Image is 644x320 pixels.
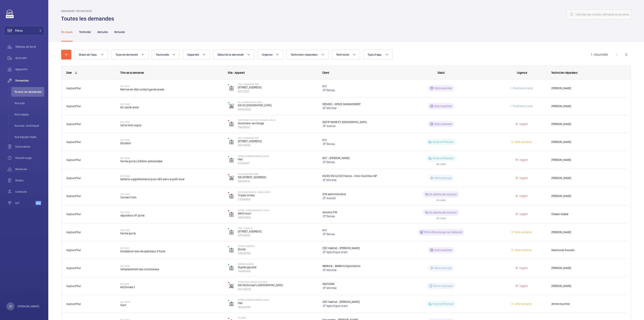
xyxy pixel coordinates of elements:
[120,285,223,289] span: McDonald's
[332,50,360,59] button: Technicien
[120,139,223,141] h2: R25-13035
[15,56,44,60] span: Activités
[322,300,385,304] p: CDC Habitat - [PERSON_NAME]
[14,124,44,128] span: Vue ass. technique
[363,50,393,59] button: Type d'app.
[9,304,12,308] p: LB
[322,246,385,250] p: CDC Habitat - [PERSON_NAME]
[514,302,532,306] span: Cette semaine
[551,194,622,198] span: [PERSON_NAME]
[514,249,532,252] span: Cette semaine
[120,231,223,235] span: Ferme porte
[66,105,81,108] span: Aujourd'hui
[229,194,234,199] img: elevator.svg
[61,295,627,313] div: Press SPACE to select this row.
[238,265,317,269] p: Duplex gauche
[15,29,23,33] span: Filtres
[238,281,317,283] p: Mcdonald's [GEOGRAPHIC_DATA]
[322,196,385,200] a: Avancé
[120,265,223,267] h2: R25-13020
[322,264,385,268] p: WeWork - WeWork Exploitation
[120,157,223,159] h2: R25-13034
[322,304,385,308] a: Spécifique client
[229,140,234,144] img: elevator.svg
[238,317,317,319] p: 25 Opéra
[322,286,385,290] a: Minimal
[18,304,39,308] p: [PERSON_NAME]
[238,215,317,220] p: 49825653
[436,216,446,219] div: ETA : [DATE]
[238,269,317,273] p: 74899368
[238,107,317,111] p: 66943626
[322,156,385,160] p: KST - [PERSON_NAME]
[15,156,44,160] span: Heures supp.
[322,268,385,272] a: Minimal
[434,248,452,252] p: Coût à estimer
[286,50,328,59] button: Technicien réparateur
[238,229,317,233] p: [STREET_ADDRESS]
[120,105,223,109] span: 63 sainte anne
[61,187,627,205] div: Press SPACE to select this row.
[66,87,81,90] span: Aujourd'hui
[74,50,108,59] button: Statut de l'app.
[432,302,454,306] p: Visite à effectuer
[120,301,223,303] h2: R25-13009
[120,229,223,231] h2: R25-13023
[551,104,622,109] span: [PERSON_NAME]
[120,267,223,271] span: remplacement des coulisseaux
[322,192,385,196] p: Cité administrative
[79,53,97,56] span: Statut de l'app.
[434,86,452,90] p: Coût à estimer
[517,71,527,74] span: Urgence
[238,247,317,251] p: Droite
[120,103,223,105] h2: R25-13039
[15,167,44,171] span: Réserves
[120,121,223,123] h2: R25-13037
[336,53,350,56] span: Technicien
[120,211,223,213] h2: R25-13024
[258,50,283,59] button: Urgence
[61,205,627,223] div: Press SPACE to select this row.
[238,179,317,183] p: 99661614
[61,259,627,277] div: Press SPACE to select this row.
[15,190,44,194] span: Contacts
[61,277,627,295] div: Press SPACE to select this row.
[116,53,138,56] span: Type de demande
[322,124,385,128] a: Avancé
[15,79,44,83] span: Demandes
[61,15,117,22] h1: Toutes les demandes
[432,140,454,144] p: Visite à effectuer
[432,156,454,160] p: Visite à effectuer
[4,26,44,35] button: Filtres
[15,67,44,71] span: Appareils
[120,85,223,87] h2: R25-13041
[238,193,317,197] p: Triplex milieu
[120,71,144,74] span: Titre de la demande
[229,158,234,163] img: elevator.svg
[120,123,223,127] span: Carte midi supra
[120,283,223,285] h2: R25-13017
[434,104,452,108] p: Coût à estimer
[61,30,73,34] p: En cours
[519,158,528,162] span: Urgent
[433,284,453,288] p: Devis à envoyer
[322,120,385,124] p: DDFIP SEINE ET [GEOGRAPHIC_DATA]
[66,231,81,234] span: Aujourd'hui
[14,90,44,94] span: Toutes les demandes
[435,266,451,270] p: Devis envoyé
[597,53,601,56] span: sur
[514,231,532,234] span: Cette semaine
[434,122,452,126] p: Coût à estimer
[238,103,317,107] p: SSI 63 [GEOGRAPHIC_DATA]
[79,30,91,34] p: Terminée
[551,122,622,126] span: [PERSON_NAME]
[322,210,385,214] p: Advenis PM
[322,71,329,74] span: Client
[15,45,44,49] span: Tableau de bord
[238,251,317,255] p: 54938760
[66,302,81,306] span: Aujourd'hui
[551,266,622,270] span: [PERSON_NAME]
[322,138,385,142] p: In'li
[14,101,44,105] span: Vue ops
[367,53,382,56] span: Type d'app.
